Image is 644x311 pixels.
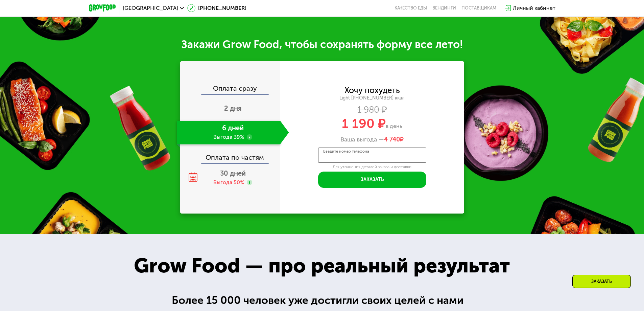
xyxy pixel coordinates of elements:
[213,179,244,186] div: Выгода 50%
[318,164,426,170] div: Для уточнения деталей заказа и доставки
[187,4,246,12] a: [PHONE_NUMBER]
[220,169,246,177] span: 30 дней
[181,85,280,94] div: Оплата сразу
[461,5,496,11] div: поставщикам
[344,87,400,94] div: Хочу похудеть
[395,5,427,11] a: Качество еды
[119,250,525,281] div: Grow Food — про реальный результат
[280,106,464,114] div: 1 980 ₽
[318,172,426,188] button: Заказать
[513,4,555,12] div: Личный кабинет
[342,116,386,131] span: 1 190 ₽
[384,136,404,143] span: ₽
[572,275,631,288] div: Заказать
[224,104,242,112] span: 2 дня
[386,123,402,129] span: в день
[384,136,400,143] span: 4 740
[280,136,464,143] div: Ваша выгода —
[181,147,280,163] div: Оплата по частям
[323,150,369,153] label: Введите номер телефона
[280,95,464,101] div: Light [PHONE_NUMBER] ккал
[432,5,456,11] a: Вендинги
[172,292,472,309] div: Более 15 000 человек уже достигли своих целей с нами
[123,5,178,11] span: [GEOGRAPHIC_DATA]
